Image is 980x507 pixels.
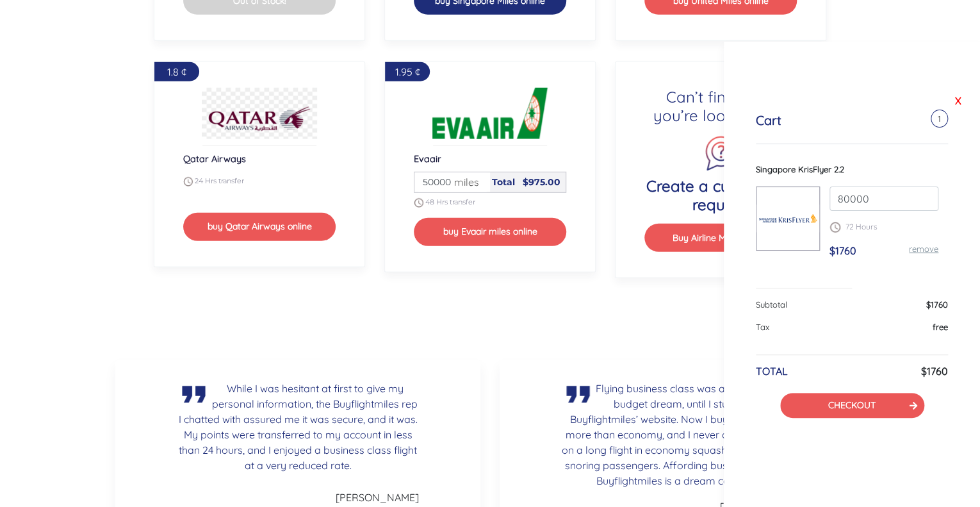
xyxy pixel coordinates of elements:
span: free [933,322,948,332]
p: [PERSON_NAME] [177,490,419,505]
button: CHECKOUT [780,393,924,418]
p: 72 Hours [829,221,938,233]
a: buy Qatar Airways online [183,219,336,232]
h6: TOTAL [756,365,788,378]
span: $1760 [829,244,856,257]
span: Qatar Airways [183,153,246,165]
img: question icon [703,135,739,172]
button: Buy Airline Miles Online [644,224,797,251]
span: $1760 [926,299,948,310]
a: remove [909,244,938,254]
span: Singapore KrisFlyer 2.2 [756,164,844,174]
img: Quote [561,381,595,408]
img: Buy Qatar Airways Airline miles online [202,88,317,139]
h5: Cart [756,113,781,128]
p: While I was hesitant at first to give my personal information, the Buyflightmiles rep I chatted w... [177,381,419,473]
a: CHECKOUT [828,399,876,411]
img: Buy Evaair Airline miles online [432,88,548,139]
img: Quote [177,381,211,408]
h4: Can’t find what you’re looking for? [644,88,797,125]
img: schedule.png [829,222,840,233]
span: miles [447,174,478,190]
span: $975.00 [523,176,560,188]
p: Flying business class was always an out-of-budget dream, until I stumbled upon Buyflightmiles’ we... [561,381,803,488]
button: buy Qatar Airways online [183,213,336,240]
span: 1.8 ¢ [167,65,186,78]
span: Tax [756,322,769,332]
img: schedule.png [183,177,193,187]
span: Subtotal [756,299,787,310]
span: 48 Hrs transfer [425,197,475,206]
button: buy Evaair miles online [414,218,566,245]
a: X [952,91,965,110]
img: schedule.png [414,198,423,208]
h6: $1760 [921,365,948,378]
img: Singapore-KrisFlyer.png [756,204,819,233]
h4: Create a customized request! [644,177,797,214]
span: Total [492,176,515,188]
span: 1 [931,110,948,128]
span: 1.95 ¢ [395,65,420,78]
span: 24 Hrs transfer [195,176,244,185]
span: Evaair [414,153,441,165]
